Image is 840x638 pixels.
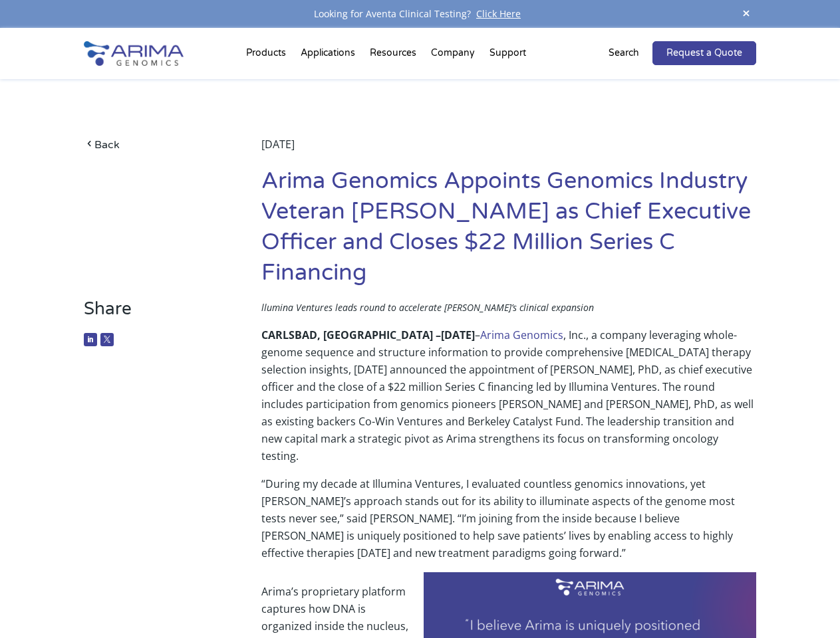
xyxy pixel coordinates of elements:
[84,298,224,330] h3: Share
[84,41,184,66] img: Arima-Genomics-logo
[480,328,563,342] a: Arima Genomics
[84,5,756,23] div: Looking for Aventa Clinical Testing?
[261,475,756,572] p: “During my decade at Illumina Ventures, I evaluated countless genomics innovations, yet [PERSON_N...
[261,136,756,166] div: [DATE]
[471,7,526,20] a: Click Here
[609,45,639,62] p: Search
[84,136,224,154] a: Back
[261,326,756,475] p: – , Inc., a company leveraging whole-genome sequence and structure information to provide compreh...
[261,301,594,314] span: llumina Ventures leads round to accelerate [PERSON_NAME]’s clinical expansion
[261,328,441,342] b: CARLSBAD, [GEOGRAPHIC_DATA] –
[441,328,475,342] b: [DATE]
[652,41,756,65] a: Request a Quote
[261,166,756,298] h1: Arima Genomics Appoints Genomics Industry Veteran [PERSON_NAME] as Chief Executive Officer and Cl...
